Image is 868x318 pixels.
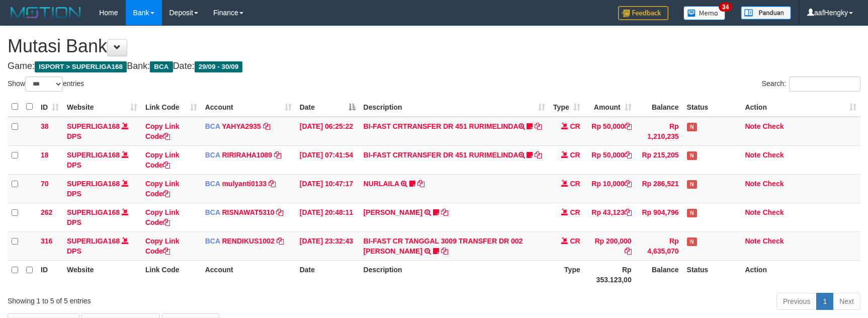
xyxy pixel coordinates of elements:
[296,97,360,117] th: Date: activate to sort column descending
[687,151,697,160] span: Has Note
[8,5,84,20] img: MOTION_logo.png
[277,237,284,245] a: Copy RENDIKUS1002 to clipboard
[687,209,697,217] span: Has Note
[636,231,683,260] td: Rp 4,635,070
[35,61,127,72] span: ISPORT > SUPERLIGA168
[360,260,549,289] th: Description
[269,180,276,188] a: Copy mulyanti0133 to clipboard
[535,122,542,130] a: Copy BI-FAST CRTRANSFER DR 451 RURIMELINDA to clipboard
[41,180,49,188] span: 70
[205,122,220,130] span: BCA
[41,208,52,216] span: 262
[360,117,549,146] td: BI-FAST CRTRANSFER DR 451 RURIMELINDA
[63,145,141,174] td: DPS
[683,97,741,117] th: Status
[263,122,270,130] a: Copy YAHYA2935 to clipboard
[441,247,448,255] a: Copy BI-FAST CR TANGGAL 3009 TRANSFER DR 002 BACHTIAR RIFAI to clipboard
[762,76,860,92] label: Search:
[205,180,220,188] span: BCA
[762,180,784,188] a: Check
[745,122,760,130] a: Note
[145,122,180,140] a: Copy Link Code
[745,208,760,216] a: Note
[833,293,860,310] a: Next
[584,203,636,231] td: Rp 43,123
[776,293,817,310] a: Previous
[618,6,668,20] img: Feedback.jpg
[741,260,860,289] th: Action
[360,145,549,174] td: BI-FAST CRTRANSFER DR 451 RURIMELINDA
[222,180,267,188] a: mulyanti0133
[745,151,760,159] a: Note
[296,117,360,146] td: [DATE] 06:25:22
[636,145,683,174] td: Rp 215,205
[201,97,296,117] th: Account: activate to sort column ascending
[549,97,584,117] th: Type: activate to sort column ascending
[762,122,784,130] a: Check
[67,237,120,245] a: SUPERLIGA168
[683,6,726,20] img: Button%20Memo.svg
[150,61,172,72] span: BCA
[745,180,760,188] a: Note
[195,61,243,72] span: 29/09 - 30/09
[364,180,399,188] a: NURLAILA
[222,151,272,159] a: RIRIRAHA1089
[636,203,683,231] td: Rp 904,796
[364,237,523,255] a: BI-FAST CR TANGGAL 3009 TRANSFER DR 002 [PERSON_NAME]
[584,117,636,146] td: Rp 50,000
[67,151,120,159] a: SUPERLIGA168
[296,145,360,174] td: [DATE] 07:41:54
[719,3,732,12] span: 34
[67,122,120,130] a: SUPERLIGA168
[683,260,741,289] th: Status
[584,231,636,260] td: Rp 200,000
[360,97,549,117] th: Description: activate to sort column ascending
[625,208,632,216] a: Copy Rp 43,123 to clipboard
[8,76,84,92] label: Show entries
[687,180,697,189] span: Has Note
[8,292,354,306] div: Showing 1 to 5 of 5 entries
[37,97,63,117] th: ID: activate to sort column ascending
[417,180,424,188] a: Copy NURLAILA to clipboard
[625,180,632,188] a: Copy Rp 10,000 to clipboard
[274,151,281,159] a: Copy RIRIRAHA1089 to clipboard
[41,122,49,130] span: 38
[296,203,360,231] td: [DATE] 20:48:11
[67,180,120,188] a: SUPERLIGA168
[141,97,201,117] th: Link Code: activate to sort column ascending
[63,117,141,146] td: DPS
[222,237,274,245] a: RENDIKUS1002
[63,260,141,289] th: Website
[222,122,261,130] a: YAHYA2935
[636,117,683,146] td: Rp 1,210,235
[636,97,683,117] th: Balance
[276,208,283,216] a: Copy RISNAWAT5310 to clipboard
[584,97,636,117] th: Amount: activate to sort column ascending
[570,180,580,188] span: CR
[687,123,697,131] span: Has Note
[745,237,760,245] a: Note
[41,237,52,245] span: 316
[636,260,683,289] th: Balance
[67,208,120,216] a: SUPERLIGA168
[296,174,360,203] td: [DATE] 10:47:17
[441,208,448,216] a: Copy YOSI EFENDI to clipboard
[141,260,201,289] th: Link Code
[584,260,636,289] th: Rp 353.123,00
[687,237,697,246] span: Has Note
[625,247,632,255] a: Copy Rp 200,000 to clipboard
[222,208,274,216] a: RISNAWAT5310
[789,76,860,92] input: Search:
[570,151,580,159] span: CR
[145,208,180,226] a: Copy Link Code
[205,237,220,245] span: BCA
[816,293,833,310] a: 1
[636,174,683,203] td: Rp 286,521
[145,237,180,255] a: Copy Link Code
[570,237,580,245] span: CR
[37,260,63,289] th: ID
[741,97,860,117] th: Action: activate to sort column ascending
[145,151,180,169] a: Copy Link Code
[296,231,360,260] td: [DATE] 23:32:43
[762,151,784,159] a: Check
